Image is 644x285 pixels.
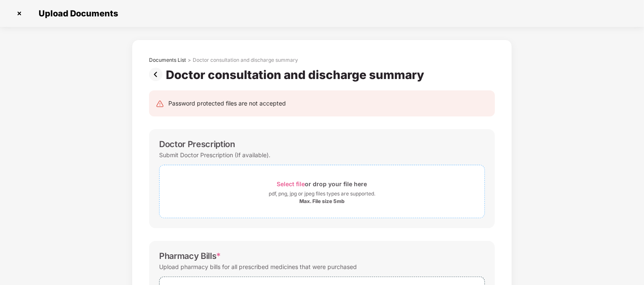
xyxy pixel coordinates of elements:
[156,100,164,108] img: svg+xml;base64,PHN2ZyB4bWxucz0iaHR0cDovL3d3dy53My5vcmcvMjAwMC9zdmciIHdpZHRoPSIyNCIgaGVpZ2h0PSIyNC...
[277,178,367,190] div: or drop your file here
[149,57,186,63] div: Documents List
[13,7,26,20] img: svg+xml;base64,PHN2ZyBpZD0iQ3Jvc3MtMzJ4MzIiIHhtbG5zPSJodHRwOi8vd3d3LnczLm9yZy8yMDAwL3N2ZyIgd2lkdG...
[188,57,191,63] div: >
[149,68,166,81] img: svg+xml;base64,PHN2ZyBpZD0iUHJldi0zMngzMiIgeG1sbnM9Imh0dHA6Ly93d3cudzMub3JnLzIwMDAvc3ZnIiB3aWR0aD...
[159,149,270,161] div: Submit Doctor Prescription (If available).
[159,251,221,261] div: Pharmacy Bills
[269,190,375,198] div: pdf, png, jpg or jpeg files types are supported.
[166,68,427,82] div: Doctor consultation and discharge summary
[168,99,286,108] div: Password protected files are not accepted
[277,180,305,187] span: Select file
[160,172,484,211] span: Select fileor drop your file herepdf, png, jpg or jpeg files types are supported.Max. File size 5mb
[30,8,122,18] span: Upload Documents
[193,57,298,63] div: Doctor consultation and discharge summary
[159,139,235,149] div: Doctor Prescription
[159,261,357,272] div: Upload pharmacy bills for all prescribed medicines that were purchased
[299,198,345,205] div: Max. File size 5mb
